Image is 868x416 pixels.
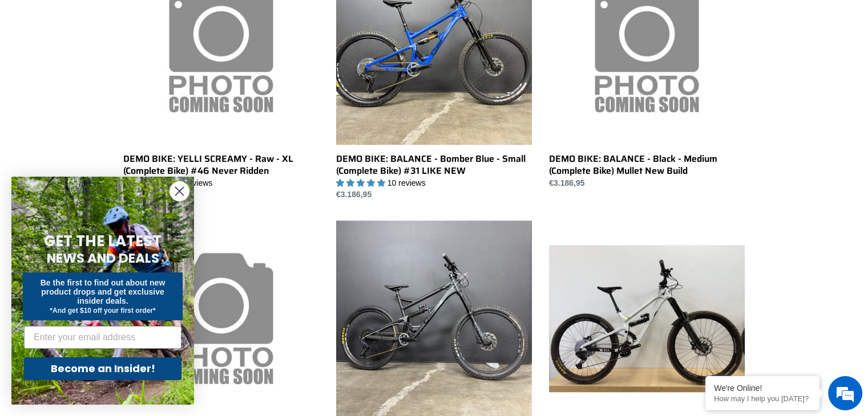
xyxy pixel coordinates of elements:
[714,384,811,393] div: We're Online!
[714,394,811,403] p: How may I help you today?
[24,326,181,349] input: Enter your email address
[47,249,159,267] span: NEWS AND DEALS
[50,307,155,315] span: *And get $10 off your first order*
[44,231,162,251] span: GET THE LATEST
[24,357,181,380] button: Become an Insider!
[41,278,165,305] span: Be the first to find out about new product drops and get exclusive insider deals.
[169,181,189,201] button: Close dialog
